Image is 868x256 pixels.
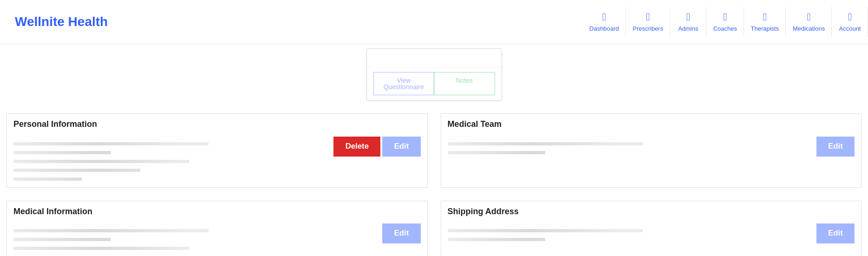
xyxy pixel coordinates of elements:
[582,7,626,37] a: Dashboard
[626,7,670,37] a: Prescribers
[448,119,855,130] h3: Medical Team
[13,119,421,130] h3: Personal Information
[706,7,744,37] a: Coaches
[786,7,832,37] a: Medications
[333,137,380,157] button: Delete
[670,7,706,37] a: Admins
[13,206,421,217] h3: Medical Information
[448,206,855,217] h3: Shipping Address
[744,7,786,37] a: Therapists
[832,7,868,37] a: Account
